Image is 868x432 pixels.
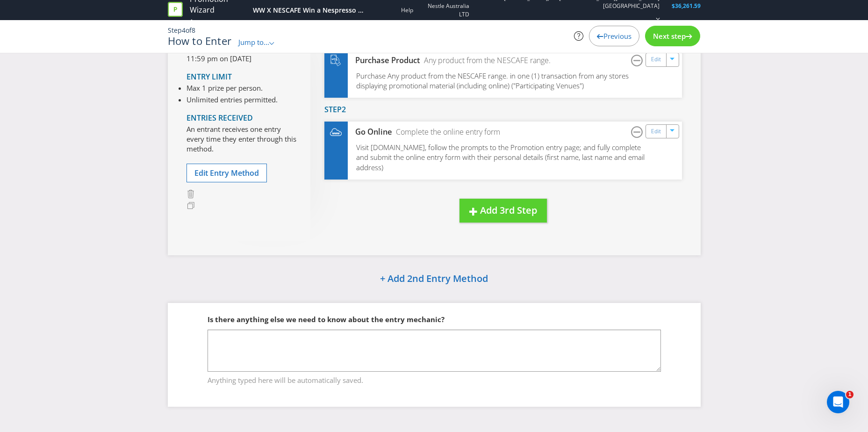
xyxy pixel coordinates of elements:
span: Jump to... [238,37,269,47]
div: Go Online [348,127,393,137]
span: Nestle Australia LTD [426,2,470,18]
li: Unlimited entries permitted. [187,95,278,105]
h1: How to Enter [168,35,232,46]
span: Anything typed here will be automatically saved. [208,372,661,386]
span: Add 3rd Step [480,204,537,216]
span: + Add 2nd Entry Method [380,272,488,285]
a: Help [401,6,413,14]
span: of [186,26,192,35]
span: Edit Entry Method [194,168,259,178]
span: Step [324,104,342,115]
span: $36,261.59 [672,2,701,10]
span: Purchase Any product from the NESCAFE range. in one (1) transaction from any stores displaying pr... [356,71,629,90]
span: 2 [342,104,346,115]
span: Previous [603,31,631,41]
span: Entry Limit [187,72,232,82]
span: Visit [DOMAIN_NAME], follow the prompts to the Promotion entry page; and fully complete and submi... [356,143,645,172]
a: Edit [651,126,661,137]
span: Next step [653,31,686,41]
button: Edit Entry Method [187,164,267,183]
span: 8 [192,26,195,35]
iframe: Intercom live chat [827,391,849,413]
button: Add 3rd Step [459,199,547,223]
p: An entrant receives one entry every time they enter through this method. [187,124,296,154]
button: + Add 2nd Entry Method [356,269,512,289]
span: 1 [846,391,854,398]
li: Max 1 prize per person. [187,83,278,93]
span: 4 [182,26,186,35]
span: Is there anything else we need to know about the entry mechanic? [208,315,445,324]
h4: Entries Received [187,114,296,122]
span: Step [168,26,182,35]
div: Complete the online entry form [392,127,500,137]
div: WW X NESCAFE Win a Nespresso Machine [253,6,365,15]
